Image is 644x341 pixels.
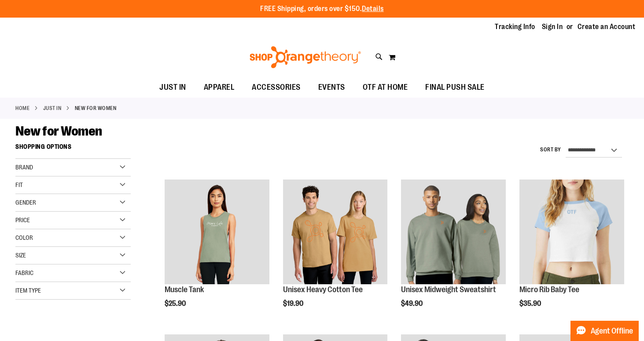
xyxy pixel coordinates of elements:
[75,104,117,112] strong: New for Women
[204,77,235,97] span: APPAREL
[591,327,633,335] span: Agent Offline
[15,139,131,159] strong: Shopping Options
[252,77,301,97] span: ACCESSORIES
[15,264,131,282] div: Fabric
[165,300,187,308] span: $25.90
[578,22,636,32] a: Create an Account
[15,176,131,194] div: Fit
[283,285,363,294] a: Unisex Heavy Cotton Tee
[15,282,131,300] div: Item Type
[416,77,493,98] a: FINAL PUSH SALE
[15,287,41,294] span: Item Type
[160,175,274,330] div: product
[248,46,362,68] img: Shop Orangetheory
[15,229,131,247] div: Color
[401,285,496,294] a: Unisex Midweight Sweatshirt
[15,199,36,206] span: Gender
[15,194,131,212] div: Gender
[15,247,131,264] div: Size
[15,252,26,259] span: Size
[401,180,506,284] img: Unisex Midweight Sweatshirt
[570,321,639,341] button: Agent Offline
[425,77,485,97] span: FINAL PUSH SALE
[354,77,417,98] a: OTF AT HOME
[15,159,131,176] div: Brand
[195,77,243,98] a: APPAREL
[397,175,510,330] div: product
[243,77,309,98] a: ACCESSORIES
[495,22,535,32] a: Tracking Info
[283,180,388,284] img: Unisex Heavy Cotton Tee
[318,77,345,97] span: EVENTS
[309,77,354,98] a: EVENTS
[519,180,624,286] a: Micro Rib Baby Tee
[15,234,33,241] span: Color
[165,180,269,286] a: Muscle Tank
[401,300,424,308] span: $49.90
[15,269,33,276] span: Fabric
[15,164,33,171] span: Brand
[15,124,102,139] span: New for Women
[363,77,408,97] span: OTF AT HOME
[401,180,506,286] a: Unisex Midweight Sweatshirt
[515,175,629,330] div: product
[540,146,561,154] label: Sort By
[15,181,23,188] span: Fit
[519,180,624,284] img: Micro Rib Baby Tee
[362,5,384,13] a: Details
[151,77,195,97] a: JUST IN
[15,212,131,229] div: Price
[519,285,579,294] a: Micro Rib Baby Tee
[283,300,305,308] span: $19.90
[43,104,62,112] a: JUST IN
[165,180,269,284] img: Muscle Tank
[283,180,388,286] a: Unisex Heavy Cotton Tee
[260,4,384,14] p: FREE Shipping, orders over $150.
[15,216,30,224] span: Price
[519,300,542,308] span: $35.90
[165,285,204,294] a: Muscle Tank
[542,22,563,32] a: Sign In
[15,104,29,112] a: Home
[279,175,392,330] div: product
[159,77,186,97] span: JUST IN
